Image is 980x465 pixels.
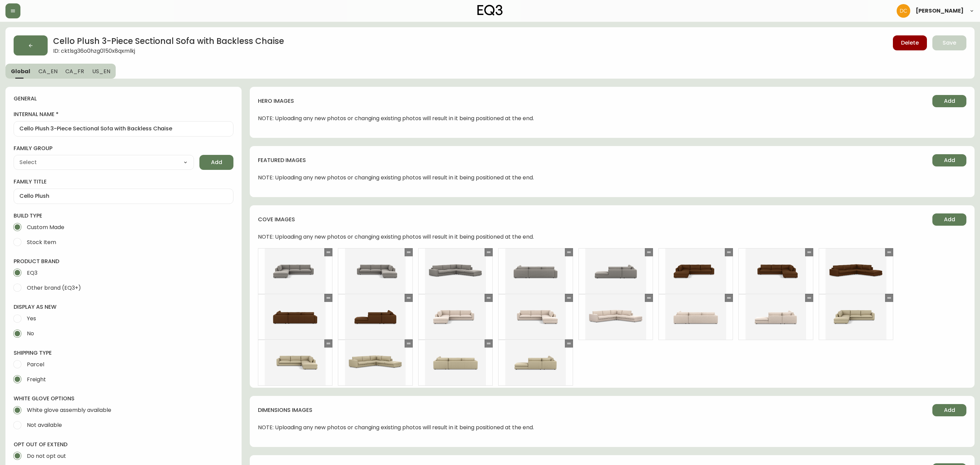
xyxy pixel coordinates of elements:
[14,178,233,186] label: family title
[477,5,503,16] img: logo
[14,95,228,102] h4: general
[901,39,919,47] span: Delete
[258,97,927,105] h4: hero images
[14,441,233,448] h4: opt out of extend
[27,239,56,246] span: Stock Item
[258,424,534,431] span: NOTE: Uploading any new photos or changing existing photos will result in it being positioned at ...
[27,269,37,276] span: EQ3
[932,95,966,107] button: Add
[211,159,222,166] span: Add
[944,216,955,223] span: Add
[14,303,233,311] h4: display as new
[27,376,46,383] span: Freight
[11,68,30,75] span: Global
[14,349,233,357] h4: shipping type
[53,48,284,55] span: ID: cktlsg36o0hzg0150x8qxmlkj
[27,330,34,337] span: No
[893,35,927,50] button: Delete
[27,361,44,368] span: Parcel
[14,145,194,152] label: family group
[14,111,233,118] label: internal name
[932,213,966,226] button: Add
[897,4,910,18] img: 7eb451d6983258353faa3212700b340b
[258,175,534,181] span: NOTE: Uploading any new photos or changing existing photos will result in it being positioned at ...
[932,404,966,416] button: Add
[258,216,927,223] h4: cove images
[27,284,81,291] span: Other brand (EQ3+)
[14,258,233,265] h4: product brand
[65,68,84,75] span: CA_FR
[14,395,233,402] h4: white glove options
[27,452,66,460] span: Do not opt out
[258,406,927,414] h4: dimensions images
[92,68,110,75] span: US_EN
[27,315,36,322] span: Yes
[53,35,284,48] h2: Cello Plush 3-Piece Sectional Sofa with Backless Chaise
[27,421,62,429] span: Not available
[258,115,534,122] span: NOTE: Uploading any new photos or changing existing photos will result in it being positioned at ...
[27,406,111,414] span: White glove assembly available
[38,68,58,75] span: CA_EN
[199,155,233,170] button: Add
[944,97,955,105] span: Add
[932,154,966,166] button: Add
[258,157,927,164] h4: featured images
[944,406,955,414] span: Add
[27,224,64,231] span: Custom Made
[944,157,955,164] span: Add
[916,8,964,14] span: [PERSON_NAME]
[14,212,233,220] h4: build type
[258,234,534,240] span: NOTE: Uploading any new photos or changing existing photos will result in it being positioned at ...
